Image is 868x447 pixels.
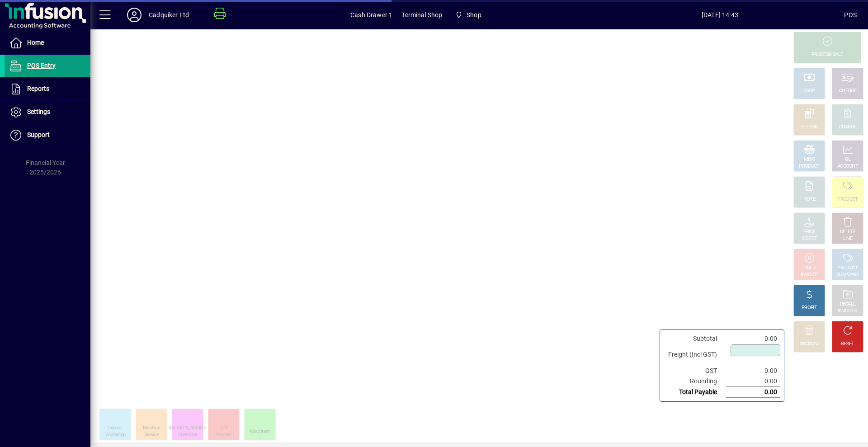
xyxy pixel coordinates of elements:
[5,78,90,100] a: Reports
[27,131,50,138] span: Support
[799,163,819,170] div: PRODUCT
[467,8,481,22] span: Shop
[664,376,726,387] td: Rounding
[840,301,856,308] div: RECALL
[839,88,856,94] div: CHEQUE
[841,341,854,348] div: RESET
[801,272,817,278] div: INVOICE
[798,341,820,348] div: DISCOUNT
[220,425,227,432] div: Gift
[27,108,50,115] span: Settings
[664,366,726,376] td: GST
[27,62,56,69] span: POS Entry
[843,235,852,242] div: LINE
[726,387,780,398] td: 0.00
[452,7,485,23] span: Shop
[803,265,815,272] div: HOLD
[811,52,843,58] div: PROCESS SALE
[664,334,726,344] td: Subtotal
[178,432,197,438] div: Creations
[840,229,855,235] div: DELETE
[837,196,858,203] div: PRODUCT
[27,39,44,46] span: Home
[837,163,858,170] div: ACCOUNT
[726,366,780,376] td: 0.00
[838,308,857,315] div: INVOICES
[664,344,726,366] td: Freight (Incl GST)
[149,8,189,22] div: Cadquiker Ltd
[108,425,123,432] div: Deposit
[350,8,392,22] span: Cash Drawer 1
[5,32,90,54] a: Home
[803,88,815,94] div: CASH
[27,85,49,92] span: Reports
[802,235,817,242] div: SELECT
[664,387,726,398] td: Total Payable
[801,124,818,131] div: EFTPOS
[837,265,858,272] div: PRODUCT
[5,101,90,123] a: Settings
[836,272,859,278] div: SUMMARY
[839,124,857,131] div: CHARGE
[5,124,90,146] a: Support
[803,196,815,203] div: NOTE
[105,432,125,438] div: Workshop
[120,7,149,23] button: Profile
[803,229,816,235] div: PRICE
[595,8,844,22] span: [DATE] 14:43
[726,376,780,387] td: 0.00
[802,305,817,311] div: PROFIT
[216,432,232,438] div: Voucher
[726,334,780,344] td: 0.00
[844,8,857,22] div: POS
[804,156,815,163] div: MISC
[401,8,442,22] span: Terminal Shop
[169,425,207,432] div: [PERSON_NAME]'s
[845,156,851,163] div: GL
[144,432,159,438] div: Service
[143,425,160,432] div: Machine
[250,428,270,435] div: Misc Item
